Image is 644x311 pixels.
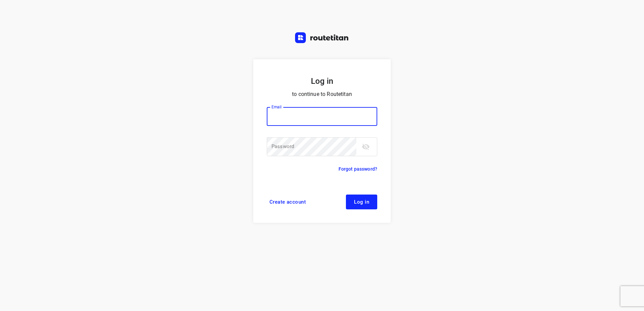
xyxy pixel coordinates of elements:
[346,195,377,209] button: Log in
[267,75,377,87] h5: Log in
[295,32,349,45] a: Routetitan
[295,32,349,43] img: Routetitan
[359,140,373,153] button: toggle password visibility
[339,165,377,173] a: Forgot password?
[354,199,369,205] span: Log in
[269,199,306,205] span: Create account
[267,195,309,209] a: Create account
[267,90,377,99] p: to continue to Routetitan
